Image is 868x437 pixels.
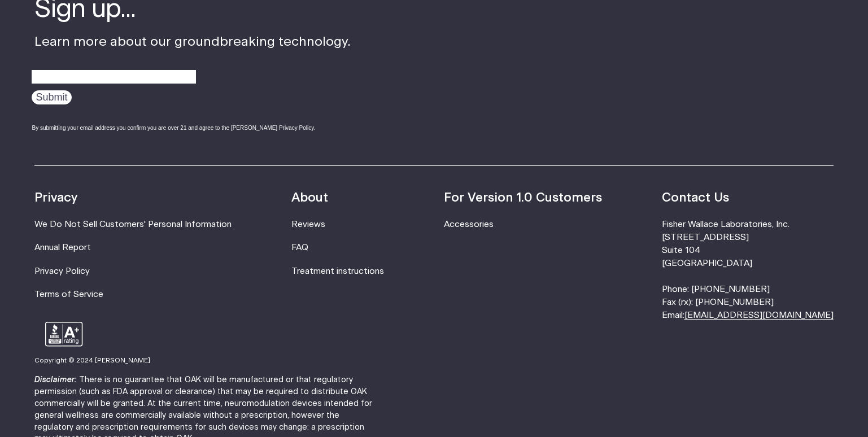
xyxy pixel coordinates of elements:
a: Treatment instructions [291,267,384,276]
small: Copyright © 2024 [PERSON_NAME] [34,357,150,364]
strong: Contact Us [662,191,729,204]
a: FAQ [291,243,308,252]
li: Fisher Wallace Laboratories, Inc. [STREET_ADDRESS] Suite 104 [GEOGRAPHIC_DATA] Phone: [PHONE_NUMB... [662,218,834,322]
a: Accessories [444,220,494,229]
div: By submitting your email address you confirm you are over 21 and agree to the [PERSON_NAME] Priva... [32,124,351,132]
a: Reviews [291,220,325,229]
a: Terms of Service [34,290,103,299]
a: Annual Report [34,243,91,252]
input: Submit [32,90,71,104]
a: We Do Not Sell Customers' Personal Information [34,220,232,229]
strong: Disclaimer: [34,376,77,384]
strong: For Version 1.0 Customers [444,191,602,204]
a: Privacy Policy [34,267,90,276]
a: [EMAIL_ADDRESS][DOMAIN_NAME] [684,311,834,320]
strong: About [291,191,328,204]
strong: Privacy [34,191,77,204]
